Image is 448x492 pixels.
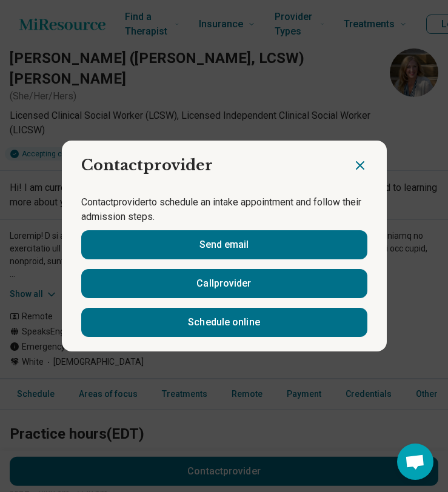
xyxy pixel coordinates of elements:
button: Send email [81,230,367,259]
button: Close dialog [353,158,367,173]
button: Callprovider [81,269,367,298]
p: Contact provider to schedule an intake appointment and follow their admission steps. [81,195,367,224]
a: Schedule online [81,308,367,337]
h2: Contact provider [62,141,353,181]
